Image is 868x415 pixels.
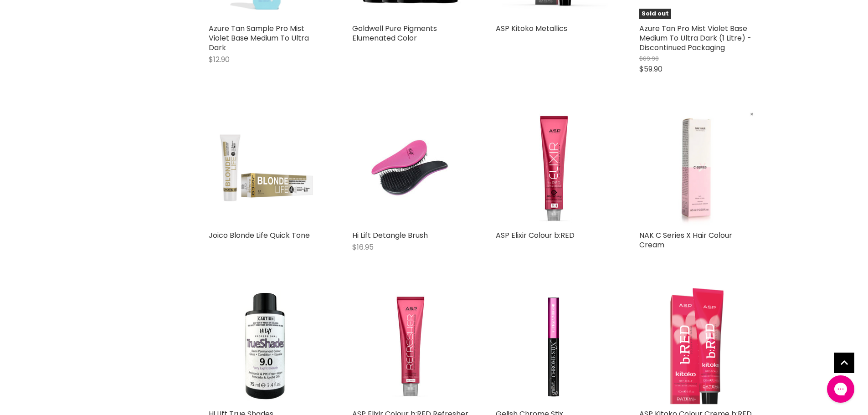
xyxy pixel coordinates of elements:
a: ASP Elixir Colour b:RED [496,230,575,241]
iframe: Gorgias live chat messenger [822,372,859,406]
img: Joico Blonde Life Quick Tone [209,110,325,226]
img: ASP Kitoko Colour Creme b:RED [658,288,735,405]
span: Sold out [639,9,671,19]
img: Hi Lift Detangle Brush [371,110,449,226]
a: ASP Kitoko Colour Creme b:RED [639,288,755,405]
img: Hi Lift True Shades [209,291,325,402]
a: Joico Blonde Life Quick Tone [209,230,310,241]
a: ASP Kitoko Metallics [496,23,567,34]
span: $12.90 [209,54,230,65]
img: NAK C Series X Hair Colour Cream [639,110,755,226]
span: $69.90 [639,54,659,63]
a: NAK C Series X Hair Colour Cream [639,230,732,250]
a: Hi Lift True Shades [209,288,325,405]
a: Azure Tan Sample Pro Mist Violet Base Medium To Ultra Dark [209,23,309,53]
a: Hi Lift Detangle Brush [352,110,468,226]
img: Gelish Chrome Stix [496,288,612,405]
a: Goldwell Pure Pigments Elumenated Color [352,23,437,43]
a: Hi Lift Detangle Brush [352,230,428,241]
img: ASP Elixir Colour b:RED Refresher [352,288,468,405]
img: ASP Elixir Colour b:RED [496,110,612,226]
a: NAK C Series X Hair Colour Cream [639,110,755,226]
span: $59.90 [639,64,663,74]
span: $16.95 [352,242,374,252]
a: Azure Tan Pro Mist Violet Base Medium To Ultra Dark (1 Litre) - Discontinued Packaging [639,23,751,53]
